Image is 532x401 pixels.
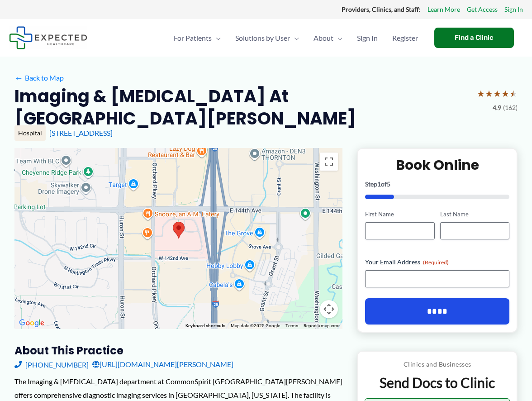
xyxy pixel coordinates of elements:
a: [STREET_ADDRESS] [49,129,113,137]
span: For Patients [174,22,212,54]
span: ★ [509,85,518,102]
nav: Primary Site Navigation [166,22,425,54]
a: [PHONE_NUMBER] [14,358,89,371]
a: Find a Clinic [434,28,514,48]
span: (162) [503,102,518,114]
img: Google [17,317,47,329]
label: Your Email Address [365,258,509,267]
a: Solutions by UserMenu Toggle [228,22,306,54]
strong: Providers, Clinics, and Staff: [342,5,421,13]
span: Menu Toggle [333,22,342,54]
span: Menu Toggle [212,22,221,54]
a: Sign In [504,4,523,15]
button: Keyboard shortcuts [185,323,225,329]
span: About [313,22,333,54]
a: Terms (opens in new tab) [285,323,298,328]
a: Get Access [467,4,498,15]
a: [URL][DOMAIN_NAME][PERSON_NAME] [92,358,233,371]
a: Learn More [427,4,460,15]
span: (Required) [423,259,449,266]
span: 4.9 [493,102,501,114]
span: 1 [377,180,381,188]
span: ★ [501,85,509,102]
a: Sign In [350,22,385,54]
span: ★ [477,85,485,102]
p: Send Docs to Clinic [365,374,510,391]
span: ★ [493,85,501,102]
span: ★ [485,85,493,102]
span: ← [14,73,23,82]
a: Report a map error [304,323,340,328]
a: AboutMenu Toggle [306,22,350,54]
button: Toggle fullscreen view [320,153,338,171]
h2: Imaging & [MEDICAL_DATA] at [GEOGRAPHIC_DATA][PERSON_NAME] [14,85,470,130]
a: Open this area in Google Maps (opens a new window) [17,317,47,329]
a: For PatientsMenu Toggle [166,22,228,54]
span: Solutions by User [235,22,290,54]
span: 5 [387,180,390,188]
span: Register [392,22,418,54]
a: Register [385,22,425,54]
span: Map data ©2025 Google [231,323,280,328]
h3: About this practice [14,344,342,358]
p: Clinics and Businesses [365,358,510,370]
label: First Name [365,210,434,219]
span: Menu Toggle [290,22,299,54]
h2: Book Online [365,156,509,174]
a: ←Back to Map [14,71,64,85]
label: Last Name [440,210,509,219]
button: Map camera controls [320,300,338,318]
div: Hospital [14,125,46,141]
p: Step of [365,181,509,187]
img: Expected Healthcare Logo - side, dark font, small [9,26,87,49]
span: Sign In [357,22,378,54]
